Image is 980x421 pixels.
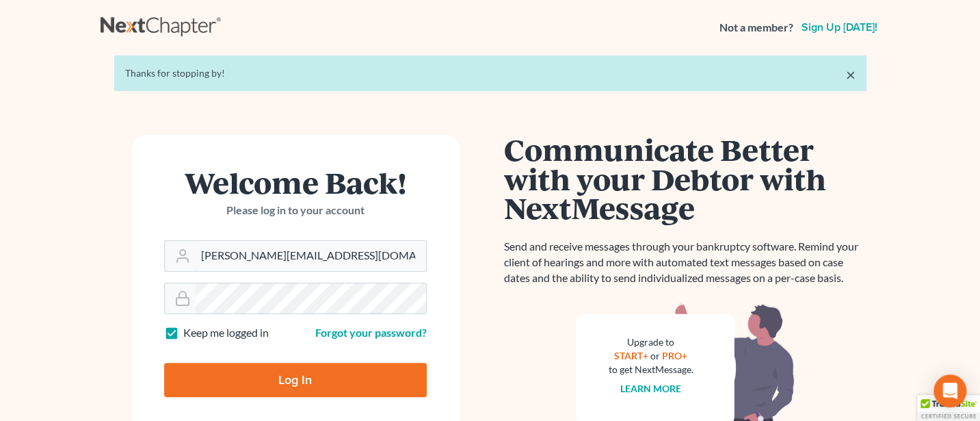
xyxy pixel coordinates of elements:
[609,363,693,377] div: to get NextMessage.
[125,66,856,80] div: Thanks for stopping by!
[650,350,660,361] span: or
[846,66,856,83] a: ×
[504,135,866,222] h1: Communicate Better with your Debtor with NextMessage
[164,168,427,197] h1: Welcome Back!
[933,374,966,407] div: Open Intercom Messenger
[164,363,427,397] input: Log In
[504,239,866,286] p: Send and receive messages through your bankruptcy software. Remind your client of hearings and mo...
[614,350,648,361] a: START+
[799,22,880,33] a: Sign up [DATE]!
[183,325,269,341] label: Keep me logged in
[164,203,427,218] p: Please log in to your account
[315,326,427,339] a: Forgot your password?
[609,335,693,349] div: Upgrade to
[662,350,687,361] a: PRO+
[196,241,426,271] input: Email Address
[917,395,980,421] div: TrustedSite Certified
[719,20,793,36] strong: Not a member?
[620,383,681,394] a: Learn more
